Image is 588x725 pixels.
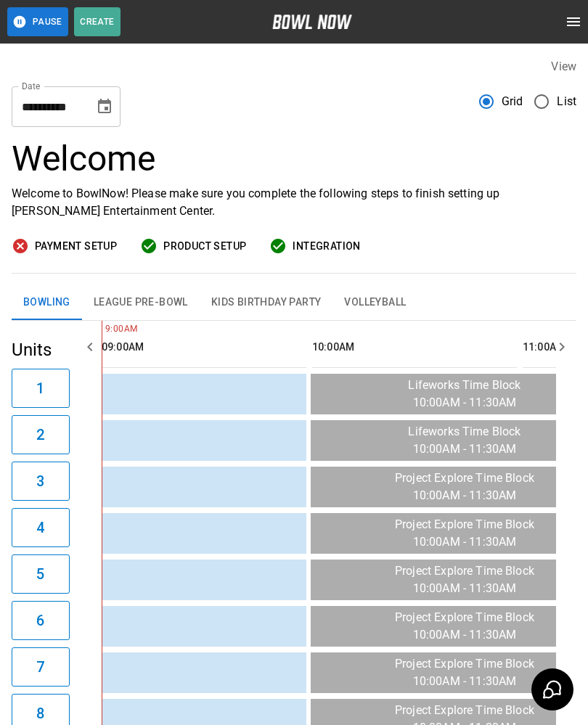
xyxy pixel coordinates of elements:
[332,285,417,320] button: Volleyball
[36,423,44,446] h6: 2
[12,285,82,320] button: Bowling
[7,7,68,36] button: Pause
[293,237,360,255] span: Integration
[12,462,70,501] button: 3
[312,327,517,368] th: 10:00AM
[12,285,576,320] div: inventory tabs
[36,470,44,493] h6: 3
[90,92,119,121] button: Choose date, selected date is Sep 15, 2025
[74,7,121,36] button: Create
[12,369,70,408] button: 1
[12,415,70,454] button: 2
[35,237,117,255] span: Payment Setup
[559,7,588,36] button: open drawer
[502,93,523,110] span: Grid
[12,185,576,220] p: Welcome to BowlNow! Please make sure you complete the following steps to finish setting up [PERSO...
[12,647,70,687] button: 7
[200,285,333,320] button: Kids Birthday Party
[12,554,70,594] button: 5
[272,15,352,29] img: logo
[102,327,306,368] th: 09:00AM
[102,322,105,337] span: 9:00AM
[12,601,70,640] button: 6
[36,609,44,632] h6: 6
[163,237,246,255] span: Product Setup
[12,508,70,547] button: 4
[12,338,70,361] h5: Units
[557,93,576,110] span: List
[36,655,44,679] h6: 7
[36,516,44,539] h6: 4
[82,285,200,320] button: League Pre-Bowl
[36,702,44,725] h6: 8
[36,377,44,400] h6: 1
[551,60,576,73] label: View
[12,139,576,179] h3: Welcome
[36,562,44,586] h6: 5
